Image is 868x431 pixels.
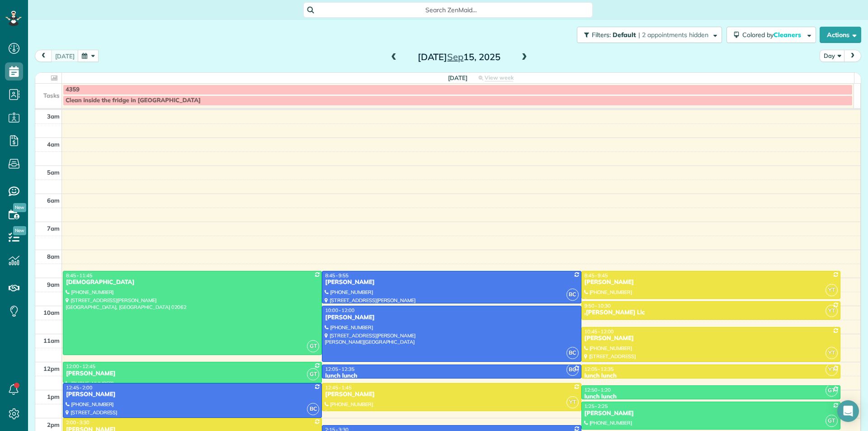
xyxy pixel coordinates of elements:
[585,366,614,372] span: 12:05 - 12:35
[66,391,319,398] div: [PERSON_NAME]
[774,31,802,39] span: Cleaners
[35,50,52,62] button: prev
[820,50,845,62] button: Day
[47,225,60,232] span: 7am
[826,347,838,359] span: YT
[325,314,578,322] div: [PERSON_NAME]
[837,400,859,422] div: Open Intercom Messenger
[13,226,26,235] span: New
[43,337,60,344] span: 11am
[584,410,838,417] div: [PERSON_NAME]
[66,86,80,93] span: 4359
[742,31,804,39] span: Colored by
[613,31,637,39] span: Default
[47,113,60,120] span: 3am
[844,50,861,62] button: next
[726,27,816,43] button: Colored byCleaners
[585,403,608,409] span: 1:25 - 2:25
[584,372,838,380] div: lunch lunch
[585,303,611,309] span: 9:50 - 10:30
[448,74,467,81] span: [DATE]
[43,309,60,316] span: 10am
[325,366,354,372] span: 12:05 - 12:35
[592,31,611,39] span: Filters:
[584,393,838,401] div: lunch lunch
[566,364,579,376] span: BC
[584,279,838,286] div: [PERSON_NAME]
[566,347,579,359] span: BC
[585,387,611,393] span: 12:50 - 1:20
[325,384,351,391] span: 12:45 - 1:45
[47,141,60,148] span: 4am
[307,368,319,380] span: GT
[51,50,79,62] button: [DATE]
[826,364,838,376] span: YT
[47,281,60,288] span: 9am
[402,52,515,62] h2: [DATE] 15, 2025
[66,272,92,279] span: 8:45 - 11:45
[572,27,722,43] a: Filters: Default | 2 appointments hidden
[566,396,579,408] span: YT
[325,391,578,398] div: [PERSON_NAME]
[47,197,60,204] span: 6am
[66,97,201,104] span: Clean inside the fridge in [GEOGRAPHIC_DATA]
[325,307,354,313] span: 10:00 - 12:00
[826,284,838,296] span: YT
[47,421,60,428] span: 2pm
[826,305,838,317] span: YT
[66,370,319,378] div: [PERSON_NAME]
[47,393,60,400] span: 1pm
[325,272,349,279] span: 8:45 - 9:55
[43,365,60,372] span: 12pm
[66,419,90,426] span: 2:00 - 3:30
[307,403,319,415] span: BC
[13,203,26,212] span: New
[826,384,838,397] span: GT
[66,384,92,391] span: 12:45 - 2:00
[47,253,60,260] span: 8am
[584,335,838,342] div: [PERSON_NAME]
[826,415,838,427] span: GT
[577,27,722,43] button: Filters: Default | 2 appointments hidden
[585,272,608,279] span: 8:45 - 9:45
[66,279,319,286] div: [DEMOGRAPHIC_DATA]
[47,169,60,176] span: 5am
[325,279,578,286] div: [PERSON_NAME]
[638,31,708,39] span: | 2 appointments hidden
[820,27,861,43] button: Actions
[447,51,463,62] span: Sep
[485,74,514,81] span: View week
[566,289,579,301] span: BC
[307,340,319,352] span: GT
[325,372,578,380] div: lunch lunch
[584,309,838,317] div: ,[PERSON_NAME] Llc
[585,328,614,335] span: 10:45 - 12:00
[66,363,95,369] span: 12:00 - 12:45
